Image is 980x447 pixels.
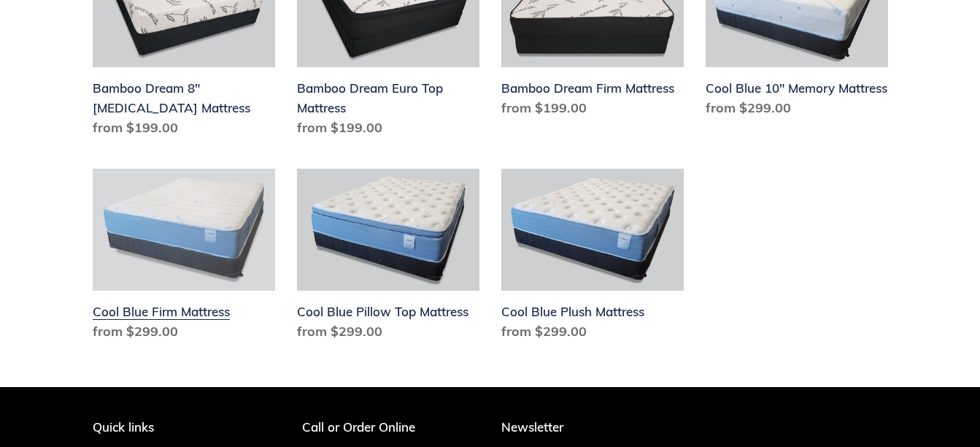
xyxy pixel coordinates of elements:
[93,169,275,347] a: Cool Blue Firm Mattress
[501,169,684,347] a: Cool Blue Plush Mattress
[93,420,243,435] p: Quick links
[297,169,479,347] a: Cool Blue Pillow Top Mattress
[302,420,479,435] p: Call or Order Online
[501,420,888,435] p: Newsletter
